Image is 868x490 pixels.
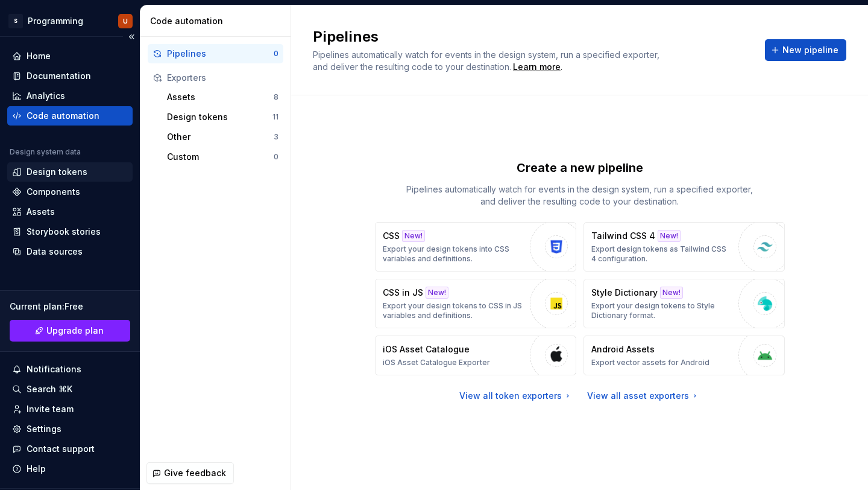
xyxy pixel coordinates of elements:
[162,87,283,107] button: Assets8
[7,66,133,86] a: Documentation
[27,443,95,455] div: Contact support
[583,222,785,272] button: Tailwind CSS 4New!Export design tokens as Tailwind CSS 4 configuration.
[27,90,65,102] div: Analytics
[7,439,133,459] button: Contact support
[146,462,234,484] button: Give feedback
[7,360,133,379] button: Notifications
[274,92,278,102] div: 8
[591,244,732,264] p: Export design tokens as Tailwind CSS 4 configuration.
[27,186,80,198] div: Components
[10,320,130,342] a: Upgrade plan
[383,230,400,242] p: CSS
[123,28,140,45] button: Collapse sidebar
[511,63,562,72] span: .
[162,147,283,167] button: Custom0
[513,61,561,73] a: Learn more
[591,343,655,355] p: Android Assets
[399,183,761,208] p: Pipelines automatically watch for events in the design system, run a specified exporter, and deli...
[2,8,137,34] button: SProgrammingU
[383,287,423,299] p: CSS in JS
[167,151,274,163] div: Custom
[167,48,274,60] div: Pipelines
[8,14,23,28] div: S
[375,279,576,328] button: CSS in JSNew!Export your design tokens to CSS in JS variables and definitions.
[274,152,278,162] div: 0
[123,16,128,26] div: U
[167,91,274,103] div: Assets
[7,162,133,182] a: Design tokens
[167,111,272,123] div: Design tokens
[426,287,448,299] div: New!
[7,399,133,419] a: Invite team
[7,459,133,479] button: Help
[7,242,133,261] a: Data sources
[150,15,286,27] div: Code automation
[313,49,662,72] span: Pipelines automatically watch for events in the design system, run a specified exporter, and deli...
[27,363,81,375] div: Notifications
[658,230,681,242] div: New!
[591,301,732,320] p: Export your design tokens to Style Dictionary format.
[162,127,283,147] button: Other3
[274,49,278,59] div: 0
[7,46,133,66] a: Home
[7,202,133,221] a: Assets
[27,403,74,415] div: Invite team
[583,279,785,328] button: Style DictionaryNew!Export your design tokens to Style Dictionary format.
[782,44,838,56] span: New pipeline
[591,230,655,242] p: Tailwind CSS 4
[591,287,658,299] p: Style Dictionary
[27,206,55,218] div: Assets
[383,343,470,355] p: iOS Asset Catalogue
[162,107,283,127] button: Design tokens11
[28,15,83,27] div: Programming
[7,419,133,439] a: Settings
[27,50,51,62] div: Home
[27,166,87,178] div: Design tokens
[587,390,700,402] a: View all asset exporters
[313,27,750,46] h2: Pipelines
[583,336,785,375] button: Android AssetsExport vector assets for Android
[459,390,573,402] a: View all token exporters
[46,325,104,337] span: Upgrade plan
[383,358,490,367] p: iOS Asset Catalogue Exporter
[164,467,226,479] span: Give feedback
[383,244,524,264] p: Export your design tokens into CSS variables and definitions.
[375,336,576,375] button: iOS Asset CatalogueiOS Asset Catalogue Exporter
[591,358,709,367] p: Export vector assets for Android
[383,301,524,320] p: Export your design tokens to CSS in JS variables and definitions.
[402,230,425,242] div: New!
[10,301,130,313] div: Current plan : Free
[7,380,133,399] button: Search ⌘K
[27,383,72,395] div: Search ⌘K
[7,106,133,126] a: Code automation
[27,246,83,258] div: Data sources
[660,287,683,299] div: New!
[517,159,643,176] p: Create a new pipeline
[167,72,278,84] div: Exporters
[274,132,278,142] div: 3
[27,463,46,475] div: Help
[272,112,278,122] div: 11
[167,131,274,143] div: Other
[148,44,283,63] button: Pipelines0
[375,222,576,272] button: CSSNew!Export your design tokens into CSS variables and definitions.
[27,70,91,82] div: Documentation
[7,222,133,241] a: Storybook stories
[765,39,846,61] button: New pipeline
[7,182,133,202] a: Components
[27,423,61,435] div: Settings
[27,110,99,122] div: Code automation
[7,86,133,106] a: Analytics
[27,226,101,238] div: Storybook stories
[10,147,81,157] div: Design system data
